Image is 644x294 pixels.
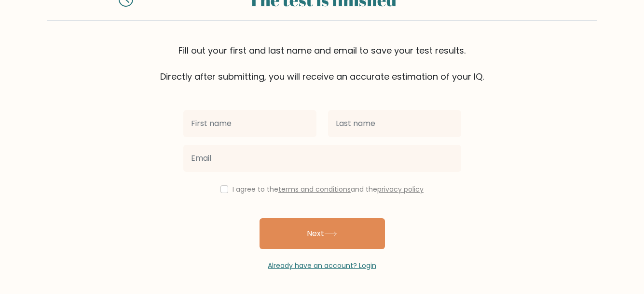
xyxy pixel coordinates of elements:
input: Last name [328,110,461,137]
button: Next [260,218,385,249]
input: Email [183,145,461,172]
div: Fill out your first and last name and email to save your test results. Directly after submitting,... [47,44,597,83]
a: Already have an account? Login [268,261,376,270]
label: I agree to the and the [233,184,424,194]
input: First name [183,110,316,137]
a: privacy policy [377,184,424,194]
a: terms and conditions [278,184,351,194]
